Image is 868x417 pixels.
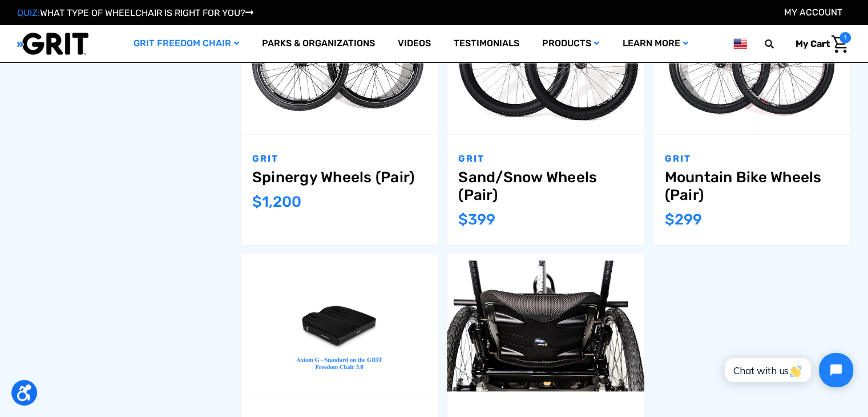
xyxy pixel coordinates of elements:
[458,152,632,166] p: GRIT
[784,7,842,18] a: Account
[796,38,830,49] span: My Cart
[442,25,531,62] a: Testimonials
[252,193,301,211] span: $1,200
[447,254,644,397] a: Seatback - Pro,$1,200.00
[665,152,839,166] p: GRIT
[770,32,787,56] input: Search
[386,25,442,62] a: Videos
[17,32,88,55] img: GRIT All-Terrain Wheelchair and Mobility Equipment
[531,25,611,62] a: Products
[17,7,40,18] span: QUIZ:
[252,169,426,186] a: Spinergy Wheels (Pair),$1,200.00
[241,254,438,397] a: Replacement Seat Cushion - GRIT Freedom Chair,$115.00
[122,25,251,62] a: GRIT Freedom Chair
[241,254,438,397] img: Replacement Seat Cushion - GRIT Freedom Chair
[458,211,495,228] span: $399
[839,32,851,43] span: 1
[17,7,253,18] a: QUIZ:WHAT TYPE OF WHEELCHAIR IS RIGHT FOR YOU?
[712,343,863,397] iframe: Tidio Chat
[251,25,386,62] a: Parks & Organizations
[831,35,848,53] img: Cart
[665,211,702,228] span: $299
[447,260,644,391] img: Seatback - Pro
[252,152,426,166] p: GRIT
[787,32,851,56] a: Cart with 1 items
[665,169,839,204] a: Mountain Bike Wheels (Pair),$299.00
[611,25,699,62] a: Learn More
[733,37,747,51] img: us.png
[458,169,632,204] a: Sand/Snow Wheels (Pair),$399.00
